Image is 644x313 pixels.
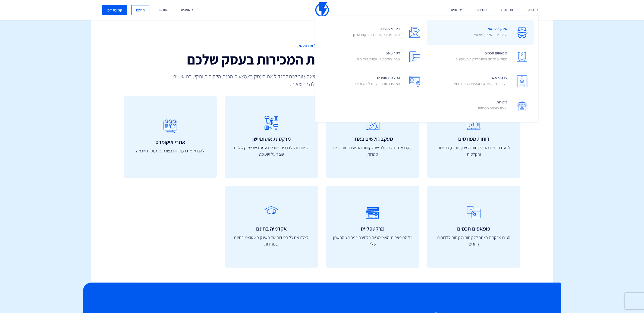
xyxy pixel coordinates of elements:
[354,81,400,86] p: המלצות מוצרים להגדלת המכירות
[319,20,427,45] a: דיוור אלקטרונישלחו את המסר הנכון ללקוח הנכון
[230,145,313,158] p: לפנות זמן לדברים אחרים בעסק כשהשיווק שלכם עובד על אוטומט
[129,139,212,145] h3: אתרי איקומרס
[230,136,313,142] h3: מרקטינג אוטומיישן
[454,73,508,89] span: עדכוני פוש
[357,49,400,65] span: דיוור SMS
[326,186,419,268] a: מרקטפלייס כל הפופאפים והאוטומציות בלחיצת כפתור מהחשבון שלך
[124,43,520,49] span: כלים שיעזרו להגדיל את העסק
[319,45,427,69] a: דיוור SMSשלחו הודעות דינאמיות ללקוחות
[433,234,515,247] p: המירו מבקרים באתר ללקוחות ולקוחות ללקוחות חוזרים
[472,24,508,40] span: שיווק אוטומטי
[131,5,149,15] a: הרשם
[230,226,313,232] h3: אקדמיה בחינם
[332,234,414,247] p: כל הפופאפים והאוטומציות בלחיצת כפתור מהחשבון שלך
[456,56,508,62] p: המירו מבקרים באתר ללקוחות נאמנים
[354,73,400,89] span: המלצות מוצרים
[427,20,534,45] a: שיווק אוטומטיהפכו את השיווק לאוטומטי
[433,136,515,142] h3: דוחות מפורטים
[124,52,520,67] h2: יש לנו את הכלים להגדיל את המכירות בעסק שלכם
[478,105,508,111] p: יצירת הוכחה חברתית
[427,186,520,268] a: פופאפים חכמים המירו מבקרים באתר ללקוחות ולקוחות ללקוחות חוזרים
[129,148,212,154] p: להגדיל את המכירות בצורה אוטומטית וחכמה
[319,69,427,94] a: המלצות מוצריםהמלצות מוצרים להגדלת המכירות
[353,24,400,40] span: דיוור אלקטרוני
[427,69,534,94] a: עדכוני פושפלטפורמה לשיווק באמצעות עדכוני פוש
[332,145,414,158] p: עיקבו אחרי כל פעולה שהלקוחות מבצעים באתר וצרו מטרות
[332,136,414,142] h3: מעקב גולשים באתר
[357,56,400,62] p: שלחו הודעות דינאמיות ללקוחות
[427,45,534,69] a: פופאפים חכמיםהמירו מבקרים באתר ללקוחות נאמנים
[433,226,515,232] h3: פופאפים חכמים
[456,49,508,65] span: פופאפים חכמים
[102,5,127,15] a: קביעת דמו
[164,73,481,88] p: הפלטפורמה שלנו מתעדכנת על בסיס יומי עם פיצ'רים חדשים שמטרת העל שלנו היא לעזור לכם להגדיל את העסק ...
[472,32,508,37] p: הפכו את השיווק לאוטומטי
[124,96,217,178] a: אתרי איקומרס להגדיל את המכירות בצורה אוטומטית וחכמה
[433,145,515,158] p: לדעת בדיוק כמה לקוחות המירו, רווחים, פתיחות והקלקות
[427,94,534,118] a: ביקורותיצירת הוכחה חברתית
[230,234,313,247] p: לימדו את כל הסודות של השיווק האוטומטי בחינם ובמהירות
[225,96,318,178] a: מרקטינג אוטומיישן לפנות זמן לדברים אחרים בעסק כשהשיווק שלכם עובד על אוטומט
[454,81,508,86] p: פלטפורמה לשיווק באמצעות עדכוני פוש
[353,32,400,37] p: שלחו את המסר הנכון ללקוח הנכון
[225,186,318,268] a: אקדמיה בחינם לימדו את כל הסודות של השיווק האוטומטי בחינם ובמהירות
[332,226,414,232] h3: מרקטפלייס
[478,98,508,113] span: ביקורות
